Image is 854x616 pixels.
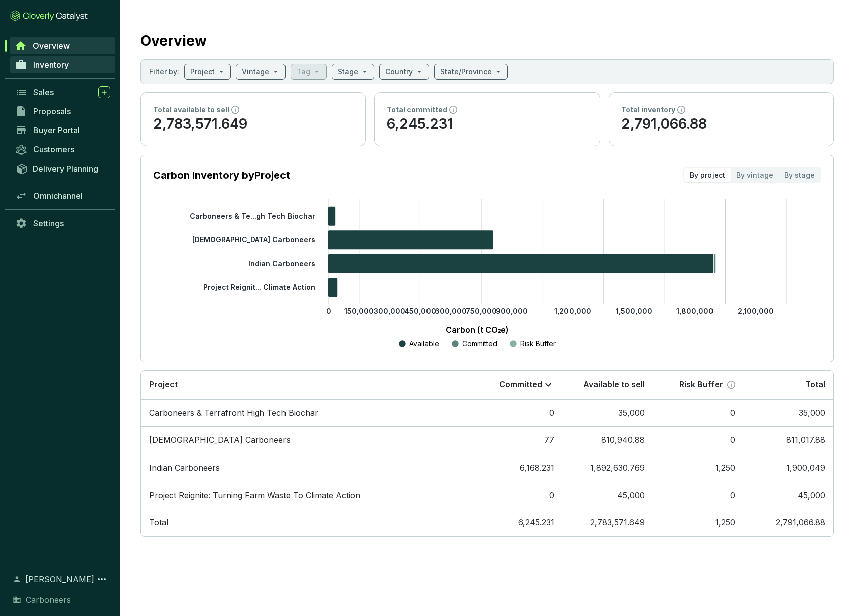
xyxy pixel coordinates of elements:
tspan: 150,000 [344,306,374,315]
td: 6,245.231 [472,509,562,536]
a: Omnichannel [10,187,115,204]
td: 45,000 [562,482,653,509]
a: Buyer Portal [10,122,115,139]
h2: Overview [140,30,207,51]
a: Sales [10,84,115,101]
span: Omnichannel [33,191,83,201]
p: Carbon Inventory by Project [153,168,290,182]
p: Risk Buffer [679,379,723,390]
th: Total [743,371,833,399]
td: 6,168.231 [472,454,562,482]
div: segmented control [683,167,821,183]
p: Tag [297,67,310,77]
td: 1,892,630.769 [562,454,653,482]
a: Inventory [10,56,115,73]
p: Total inventory [621,105,675,115]
tspan: 600,000 [435,306,467,315]
span: [PERSON_NAME] [25,573,94,585]
td: 0 [472,482,562,509]
td: 0 [472,399,562,427]
span: Buyer Portal [33,125,80,135]
a: Delivery Planning [10,160,115,177]
td: Indian Carboneers [141,454,472,482]
span: Carboneers [26,594,71,606]
tspan: Project Reignit... Climate Action [203,283,315,291]
tspan: [DEMOGRAPHIC_DATA] Carboneers [192,235,315,244]
tspan: 450,000 [404,306,436,315]
p: Total committed [387,105,447,115]
p: Carbon (t CO₂e) [168,324,786,336]
td: 1,900,049 [743,454,833,482]
tspan: Carboneers & Te...gh Tech Biochar [190,212,315,220]
a: Customers [10,141,115,158]
td: 2,791,066.88 [743,509,833,536]
tspan: Indian Carboneers [248,259,315,268]
tspan: 900,000 [496,306,528,315]
p: Committed [462,339,497,349]
th: Available to sell [562,371,653,399]
span: Customers [33,144,74,155]
div: By stage [779,168,820,182]
span: Delivery Planning [33,164,98,174]
p: 2,791,066.88 [621,115,821,134]
td: 1,250 [653,509,743,536]
p: 6,245.231 [387,115,587,134]
a: Proposals [10,103,115,120]
span: Sales [33,87,54,97]
span: Overview [33,41,70,51]
p: Available [409,339,439,349]
th: Project [141,371,472,399]
td: Project Reignite: Turning Farm Waste To Climate Action [141,482,472,509]
tspan: 1,200,000 [554,306,591,315]
p: Total available to sell [153,105,229,115]
td: 45,000 [743,482,833,509]
tspan: 1,500,000 [616,306,652,315]
td: Ghanaian Carboneers [141,426,472,454]
td: 0 [653,426,743,454]
td: 1,250 [653,454,743,482]
tspan: 300,000 [374,306,405,315]
a: Overview [10,37,115,54]
p: Committed [499,379,542,390]
td: 0 [653,482,743,509]
p: 2,783,571.649 [153,115,353,134]
td: 0 [653,399,743,427]
td: 810,940.88 [562,426,653,454]
td: 35,000 [562,399,653,427]
td: 2,783,571.649 [562,509,653,536]
td: 77 [472,426,562,454]
td: 811,017.88 [743,426,833,454]
td: Total [141,509,472,536]
tspan: 750,000 [466,306,497,315]
tspan: 0 [326,306,331,315]
td: Carboneers & Terrafront High Tech Biochar [141,399,472,427]
span: Inventory [33,60,69,70]
p: Filter by: [149,67,179,77]
a: Settings [10,215,115,232]
p: Risk Buffer [520,339,556,349]
div: By project [684,168,731,182]
span: Proposals [33,106,71,116]
tspan: 2,100,000 [738,306,774,315]
span: Settings [33,218,64,228]
tspan: 1,800,000 [676,306,714,315]
div: By vintage [731,168,779,182]
td: 35,000 [743,399,833,427]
